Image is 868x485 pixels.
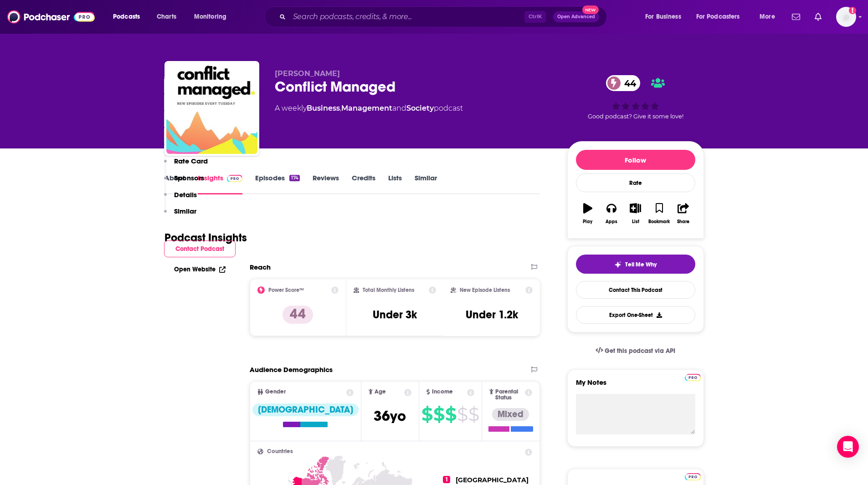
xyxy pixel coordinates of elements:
[576,255,695,274] button: tell me why sparkleTell Me Why
[151,10,182,24] a: Charts
[433,407,444,422] span: $
[250,263,271,271] h2: Reach
[252,403,359,416] div: [DEMOGRAPHIC_DATA]
[567,69,704,126] div: 44Good podcast? Give it some love!
[492,408,529,421] div: Mixed
[625,261,657,268] span: Tell Me Why
[265,389,286,395] span: Gender
[363,287,414,293] h2: Total Monthly Listens
[849,7,856,14] svg: Add a profile image
[600,197,623,230] button: Apps
[164,190,197,207] button: Details
[307,104,340,112] a: Business
[576,306,695,324] button: Export One-Sheet
[632,219,639,225] div: List
[273,6,616,27] div: Search podcasts, credits, & more...
[113,10,140,23] span: Podcasts
[107,10,152,24] button: open menu
[174,207,196,215] p: Similar
[685,374,701,381] img: Podchaser Pro
[267,449,293,454] span: Countries
[174,265,226,273] a: Open Website
[753,10,786,24] button: open menu
[576,197,600,230] button: Play
[685,472,701,480] a: Pro website
[696,10,740,23] span: For Podcasters
[275,103,463,114] div: A weekly podcast
[456,476,529,484] span: [GEOGRAPHIC_DATA]
[457,407,467,422] span: $
[811,9,825,25] a: Show notifications dropdown
[157,10,176,23] span: Charts
[289,175,299,181] div: 174
[313,174,339,194] a: Reviews
[615,75,641,91] span: 44
[275,69,340,78] span: [PERSON_NAME]
[174,174,204,182] p: Sponsors
[557,15,595,19] span: Open Advanced
[837,436,859,458] div: Open Intercom Messenger
[671,197,695,230] button: Share
[7,8,95,26] img: Podchaser - Follow, Share and Rate Podcasts
[188,10,238,24] button: open menu
[836,7,856,27] button: Show profile menu
[460,287,510,293] h2: New Episode Listens
[647,197,671,230] button: Bookmark
[576,150,695,170] button: Follow
[341,104,392,112] a: Management
[690,10,753,24] button: open menu
[164,174,204,190] button: Sponsors
[466,308,518,322] h3: Under 1.2k
[282,306,313,324] p: 44
[623,197,647,230] button: List
[677,219,689,225] div: Share
[445,407,456,422] span: $
[166,63,257,154] img: Conflict Managed
[415,174,437,194] a: Similar
[836,7,856,27] span: Logged in as AtriaBooks
[788,9,804,25] a: Show notifications dropdown
[588,113,683,120] span: Good podcast? Give it some love!
[836,7,856,27] img: User Profile
[406,104,434,112] a: Society
[639,10,693,24] button: open menu
[645,10,681,23] span: For Business
[468,407,479,422] span: $
[164,207,196,224] button: Similar
[576,281,695,299] a: Contact This Podcast
[289,10,524,24] input: Search podcasts, credits, & more...
[352,174,375,194] a: Credits
[392,104,406,112] span: and
[524,11,546,23] span: Ctrl K
[432,389,453,395] span: Income
[685,373,701,381] a: Pro website
[606,75,641,91] a: 44
[250,365,333,374] h2: Audience Demographics
[164,240,236,257] button: Contact Podcast
[194,10,226,23] span: Monitoring
[553,11,599,22] button: Open AdvancedNew
[648,219,670,225] div: Bookmark
[443,476,450,483] span: 1
[583,219,592,225] div: Play
[760,10,775,23] span: More
[421,407,432,422] span: $
[255,174,299,194] a: Episodes174
[374,407,406,425] span: 36 yo
[614,261,621,268] img: tell me why sparkle
[685,473,701,480] img: Podchaser Pro
[373,308,417,322] h3: Under 3k
[495,389,524,401] span: Parental Status
[576,174,695,192] div: Rate
[605,347,675,355] span: Get this podcast via API
[174,190,197,199] p: Details
[576,378,695,394] label: My Notes
[268,287,304,293] h2: Power Score™
[388,174,402,194] a: Lists
[340,104,341,112] span: ,
[588,340,683,362] a: Get this podcast via API
[375,389,386,395] span: Age
[582,5,599,14] span: New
